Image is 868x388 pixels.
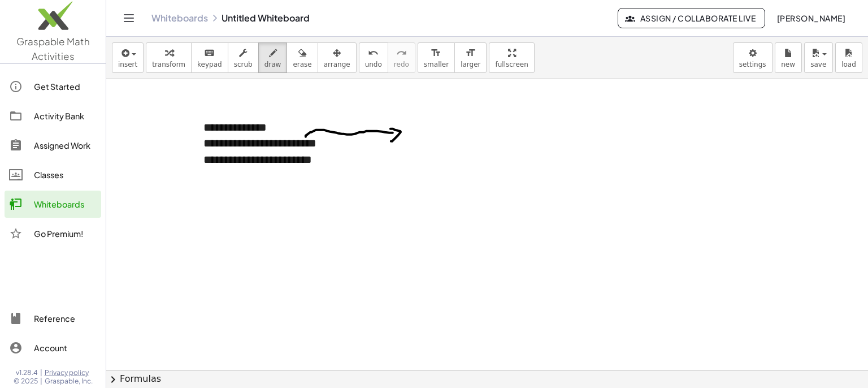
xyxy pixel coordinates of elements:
[34,109,97,123] div: Activity Bank
[454,42,487,73] button: format_sizelarger
[146,42,192,73] button: transform
[424,61,449,68] span: smaller
[228,42,259,73] button: scrub
[394,61,409,68] span: redo
[495,61,528,68] span: fullscreen
[776,13,845,23] span: [PERSON_NAME]
[618,8,765,28] button: Assign / Collaborate Live
[293,61,311,68] span: erase
[234,61,253,68] span: scrub
[118,61,137,68] span: insert
[5,161,101,188] a: Classes
[739,61,766,68] span: settings
[34,341,97,355] div: Account
[388,42,415,73] button: redoredo
[34,312,97,325] div: Reference
[40,377,42,386] span: |
[489,42,534,73] button: fullscreen
[34,168,97,182] div: Classes
[204,46,215,60] i: keyboard
[264,61,281,68] span: draw
[5,102,101,130] a: Activity Bank
[324,61,350,68] span: arrange
[45,368,93,377] a: Privacy policy
[151,12,208,24] a: Whiteboards
[461,61,480,68] span: larger
[5,334,101,361] a: Account
[5,73,101,100] a: Get Started
[106,373,120,386] span: chevron_right
[14,377,38,386] span: © 2025
[396,46,407,60] i: redo
[106,370,868,388] button: chevron_rightFormulas
[34,227,97,240] div: Go Premium!
[34,139,97,152] div: Assigned Work
[767,8,854,28] button: [PERSON_NAME]
[5,305,101,332] a: Reference
[465,46,476,60] i: format_size
[197,61,222,68] span: keypad
[804,42,833,73] button: save
[5,191,101,218] a: Whiteboards
[34,197,97,211] div: Whiteboards
[418,42,455,73] button: format_sizesmaller
[431,46,441,60] i: format_size
[365,61,382,68] span: undo
[781,61,795,68] span: new
[258,42,288,73] button: draw
[16,35,90,62] span: Graspable Math Activities
[627,13,756,23] span: Assign / Collaborate Live
[368,46,379,60] i: undo
[5,132,101,159] a: Assigned Work
[359,42,388,73] button: undoundo
[34,80,97,93] div: Get Started
[191,42,228,73] button: keyboardkeypad
[16,368,38,377] span: v1.28.4
[287,42,318,73] button: erase
[835,42,862,73] button: load
[810,61,826,68] span: save
[733,42,772,73] button: settings
[775,42,802,73] button: new
[45,377,93,386] span: Graspable, Inc.
[40,368,42,377] span: |
[318,42,357,73] button: arrange
[152,61,185,68] span: transform
[841,61,856,68] span: load
[112,42,144,73] button: insert
[120,9,138,27] button: Toggle navigation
